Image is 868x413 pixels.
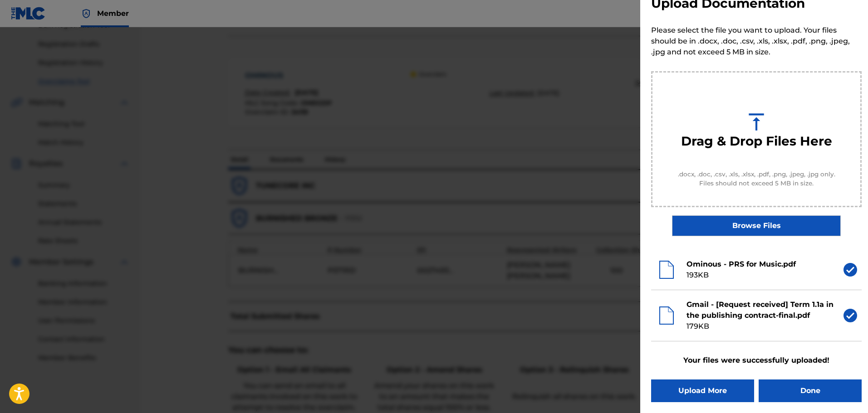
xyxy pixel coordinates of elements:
[81,8,92,19] img: Top Rightsholder
[681,133,832,149] h3: Drag & Drop Files Here
[687,300,834,320] b: Gmail - [Request received] Term 1.1a in the publishing contract-final.pdf
[687,270,834,281] div: 193 KB
[745,111,768,133] img: upload
[759,379,862,402] button: Done
[672,215,840,236] label: Browse Files
[11,7,46,20] img: MLC Logo
[671,170,842,188] span: .docx, .doc, .csv, .xls, .xlsx, .pdf, .png, .jpeg, .jpg only. Files should not exceed 5 MB in size.
[843,263,857,277] img: check
[823,369,868,413] iframe: Chat Widget
[651,25,862,58] p: Please select the file you want to upload. Your files should be in .docx, .doc, .csv, .xls, .xlsx...
[651,379,754,402] button: Upload More
[656,305,677,326] img: file-icon
[687,260,796,268] b: Ominous - PRS for Music.pdf
[843,309,857,322] img: check
[651,355,862,366] b: Your files were successfully uploaded!
[97,8,129,19] span: Member
[656,259,677,281] img: file-icon
[687,321,834,332] div: 179 KB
